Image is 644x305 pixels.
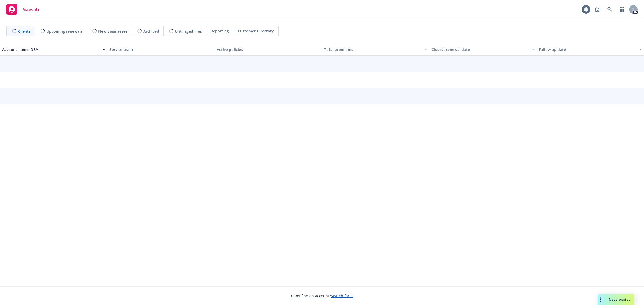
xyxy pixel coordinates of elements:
button: Closest renewal date [429,43,537,56]
span: Reporting [211,28,229,34]
span: Clients [18,28,31,34]
span: Untriaged files [175,28,202,34]
span: Upcoming renewals [46,28,82,34]
div: Drag to move [598,294,605,305]
span: Can't find an account? [291,293,353,299]
div: Total premiums [324,47,421,52]
a: Search [604,4,615,15]
div: Closest renewal date [431,47,529,52]
span: Archived [143,28,159,34]
div: Follow up date [539,47,636,52]
a: Report a Bug [592,4,603,15]
a: Switch app [617,4,627,15]
button: Total premiums [322,43,429,56]
div: Service team [109,47,213,52]
button: Service team [107,43,215,56]
button: Nova Assist [598,294,634,305]
span: Accounts [23,7,39,12]
a: Search for it [331,293,353,298]
div: Account name, DBA [2,47,99,52]
button: Active policies [215,43,322,56]
button: Follow up date [537,43,644,56]
div: Active policies [217,47,320,52]
a: Accounts [4,2,42,17]
span: Customer Directory [238,28,274,34]
span: Nova Assist [609,297,630,302]
span: New businesses [98,28,127,34]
